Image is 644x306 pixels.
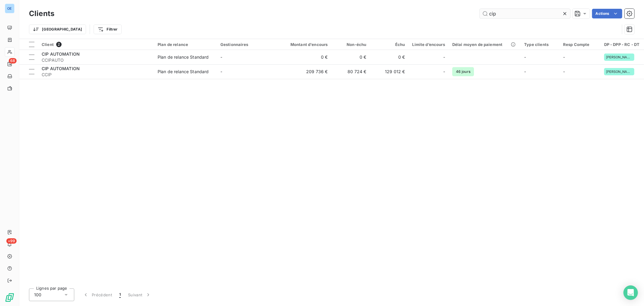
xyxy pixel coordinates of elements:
[34,292,41,298] span: 100
[6,238,17,244] span: +99
[480,9,570,18] input: Rechercher
[280,50,332,64] td: 0 €
[220,69,222,74] span: -
[42,72,150,78] span: CCIP
[452,42,517,47] div: Délai moyen de paiement
[623,285,638,300] div: Open Intercom Messenger
[42,42,54,47] span: Client
[79,288,116,301] button: Précédent
[158,69,209,75] div: Plan de relance Standard
[452,67,474,76] span: 46 jours
[592,9,622,18] button: Actions
[119,292,121,298] span: 1
[374,42,405,47] div: Échu
[443,69,445,75] span: -
[524,69,526,74] span: -
[563,54,565,60] span: -
[29,24,86,34] button: [GEOGRAPHIC_DATA]
[563,42,597,47] div: Resp Compte
[332,64,370,79] td: 80 724 €
[5,293,14,302] img: Logo LeanPay
[158,42,213,47] div: Plan de relance
[370,64,409,79] td: 129 012 €
[42,66,80,71] span: CIP AUTOMATION
[443,54,445,60] span: -
[42,51,80,57] span: CIP AUTOMATION
[524,42,556,47] div: Type clients
[335,42,367,47] div: Non-échu
[412,42,445,47] div: Limite d’encours
[606,70,633,73] span: [PERSON_NAME]
[524,54,526,60] span: -
[116,288,124,301] button: 1
[29,8,54,19] h3: Clients
[158,54,209,60] div: Plan de relance Standard
[606,55,633,59] span: [PERSON_NAME]
[94,24,121,34] button: Filtrer
[124,288,155,301] button: Suivant
[220,54,222,60] span: -
[9,58,17,63] span: 68
[332,50,370,64] td: 0 €
[56,42,62,47] span: 2
[220,42,276,47] div: Gestionnaires
[5,4,14,13] div: OE
[283,42,328,47] div: Montant d'encours
[42,57,150,63] span: CCIPAUTO
[280,64,332,79] td: 209 736 €
[563,69,565,74] span: -
[370,50,409,64] td: 0 €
